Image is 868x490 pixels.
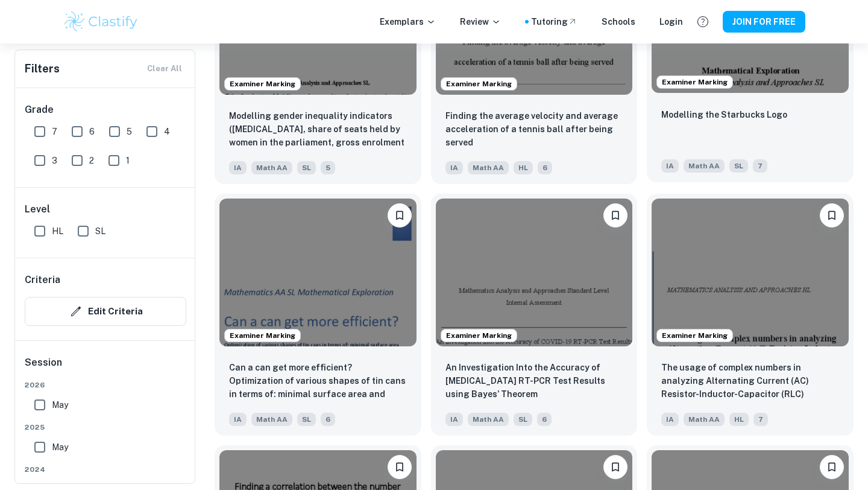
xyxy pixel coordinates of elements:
span: SL [297,161,316,174]
span: 3 [52,154,57,167]
h6: Criteria [25,273,60,287]
button: Please log in to bookmark exemplars [603,455,627,479]
a: Tutoring [531,15,577,28]
img: Math AA IA example thumbnail: Can a can get more efficient? Optimizati [219,199,417,346]
span: 2 [89,154,94,167]
button: Please log in to bookmark exemplars [603,203,627,227]
a: Login [659,15,683,28]
h6: Filters [25,60,60,77]
span: HL [514,161,533,174]
span: SL [297,413,316,426]
span: 2025 [25,422,186,433]
span: Math AA [684,159,725,173]
span: HL [729,413,749,426]
span: SL [95,224,105,238]
span: 5 [127,125,132,138]
span: IA [661,413,679,426]
p: An Investigation Into the Accuracy of COVID-19 RT-PCR Test Results using Bayes’ Theorem [445,361,623,401]
p: Review [460,15,501,28]
span: IA [445,161,463,174]
span: 2024 [25,464,186,475]
p: The usage of complex numbers in analyzing Alternating Current (AC) Resistor-Inductor-Capacitor (RLC) [661,361,839,401]
span: Examiner Marking [225,78,300,89]
span: 7 [753,159,767,173]
a: Examiner MarkingPlease log in to bookmark exemplarsThe usage of complex numbers in analyzing Alte... [647,194,854,436]
span: Math AA [251,413,292,426]
span: 5 [321,161,335,174]
span: SL [729,159,748,173]
span: 6 [89,125,95,138]
p: Exemplars [380,15,436,28]
span: May [52,441,68,454]
a: Examiner MarkingPlease log in to bookmark exemplarsCan a can get more efficient? Optimization of ... [215,194,421,436]
span: May [52,398,68,412]
h6: Grade [25,103,186,117]
span: 6 [321,413,335,426]
button: Help and Feedback [693,11,713,32]
button: JOIN FOR FREE [723,11,805,33]
span: 7 [753,413,768,426]
span: IA [229,161,247,174]
button: Please log in to bookmark exemplars [820,203,844,227]
span: Math AA [251,161,292,174]
a: Schools [602,15,635,28]
span: SL [514,413,532,426]
span: Examiner Marking [657,330,732,341]
button: Please log in to bookmark exemplars [820,455,844,479]
img: Math AA IA example thumbnail: An Investigation Into the Accuracy of CO [436,199,633,346]
button: Edit Criteria [25,297,186,326]
p: Modelling gender inequality indicators (maternal mortality ratio, share of seats held by women in... [229,109,407,150]
span: Examiner Marking [441,78,517,89]
span: HL [52,224,63,238]
a: Examiner MarkingPlease log in to bookmark exemplarsAn Investigation Into the Accuracy of COVID-19... [431,194,638,436]
p: Finding the average velocity and average acceleration of a tennis ball after being served [445,109,623,149]
span: Examiner Marking [441,330,517,341]
button: Please log in to bookmark exemplars [388,455,412,479]
button: Please log in to bookmark exemplars [388,203,412,227]
p: Modelling the Starbucks Logo [661,108,787,121]
span: 6 [538,161,552,174]
h6: Session [25,355,186,380]
img: Math AA IA example thumbnail: The usage of complex numbers in analyzin [652,199,849,346]
span: 4 [164,125,170,138]
span: Math AA [684,413,725,426]
span: 7 [52,125,57,138]
span: 6 [537,413,552,426]
h6: Level [25,202,186,217]
img: Clastify logo [63,10,139,34]
span: Math AA [468,413,509,426]
span: Examiner Marking [657,77,732,87]
span: IA [229,413,247,426]
span: IA [661,159,679,173]
span: Examiner Marking [225,330,300,341]
span: 1 [126,154,130,167]
span: 2026 [25,380,186,390]
span: Math AA [468,161,509,174]
p: Can a can get more efficient? Optimization of various shapes of tin cans in terms of: minimal sur... [229,361,407,402]
span: IA [445,413,463,426]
